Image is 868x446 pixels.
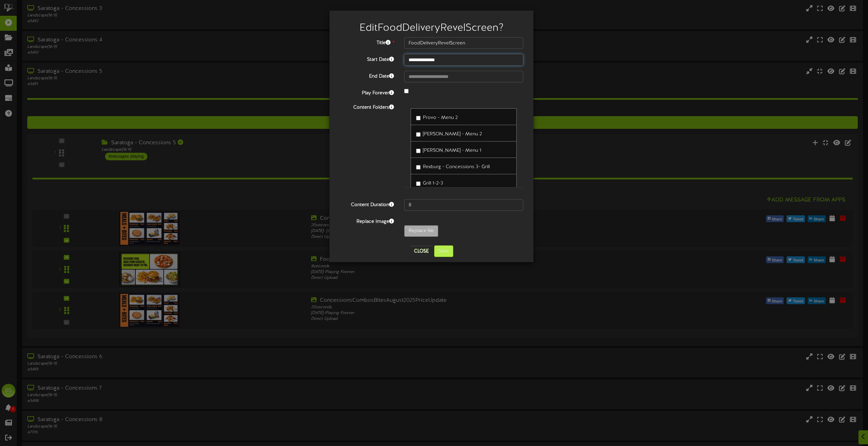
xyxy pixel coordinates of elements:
span: Provo - Menu 2 [423,115,458,120]
label: Replace Image [335,216,399,225]
input: Provo - Menu 2 [416,116,421,120]
button: Save [434,245,453,257]
input: Rexburg - Concessions 3- Grill [416,165,421,170]
input: [PERSON_NAME] - Menu 2 [416,132,421,137]
input: Grill 1-2-3 [416,181,421,186]
label: Content Folders [335,102,399,111]
label: End Date [335,71,399,80]
button: Close [410,246,433,257]
span: [PERSON_NAME] - Menu 1 [423,148,481,153]
input: [PERSON_NAME] - Menu 1 [416,149,421,153]
span: Rexburg - Concessions 3- Grill [423,164,490,170]
input: Title [404,37,523,49]
label: Start Date [335,54,399,63]
h2: Edit FoodDeliveryRevelScreen ? [340,23,523,34]
label: Content Duration [335,199,399,208]
input: 15 [404,199,523,211]
span: Grill 1-2-3 [423,181,443,186]
span: [PERSON_NAME] - Menu 2 [423,132,482,137]
label: Title [335,37,399,46]
label: Play Forever [335,87,399,97]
